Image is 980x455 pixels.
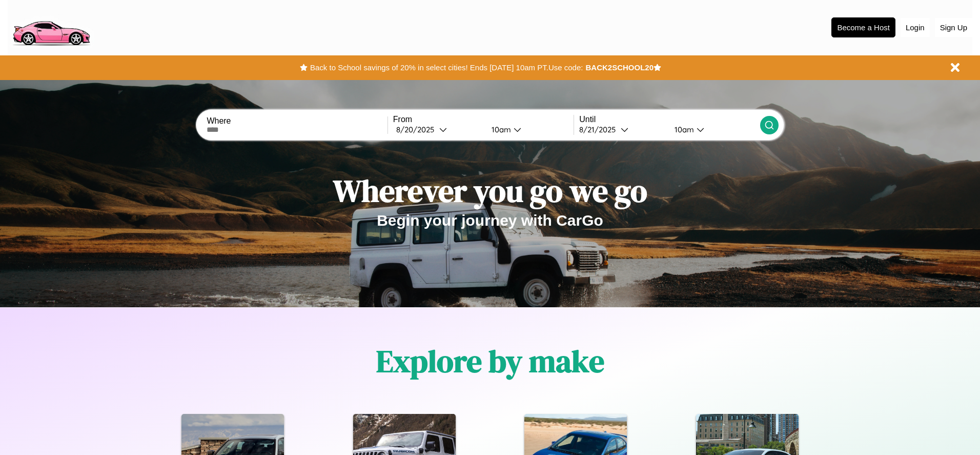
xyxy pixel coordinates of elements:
label: From [393,115,574,124]
div: 10am [486,125,514,134]
img: logo [8,5,94,48]
button: Sign Up [935,18,972,37]
div: 10am [669,125,697,134]
button: Login [901,18,930,37]
label: Where [207,116,387,126]
div: 8 / 20 / 2025 [396,125,439,134]
b: BACK2SCHOOL20 [585,63,654,72]
button: 10am [483,124,574,135]
button: 8/20/2025 [393,124,483,135]
h1: Explore by make [376,340,604,382]
button: Back to School savings of 20% in select cities! Ends [DATE] 10am PT.Use code: [308,61,585,75]
button: 10am [666,124,760,135]
div: 8 / 21 / 2025 [579,125,621,134]
button: Become a Host [831,17,895,37]
label: Until [579,115,760,124]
